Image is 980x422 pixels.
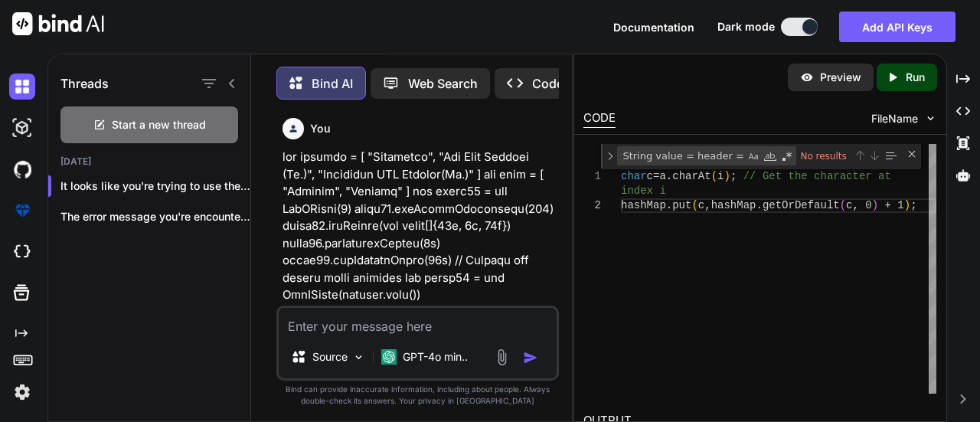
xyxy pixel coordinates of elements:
[381,349,397,365] img: GPT-4o mini
[717,170,724,182] span: i
[871,111,918,126] span: FileName
[532,74,625,93] p: Code Generator
[885,199,891,211] span: +
[647,170,653,182] span: c
[60,74,109,93] h1: Threads
[408,74,478,93] p: Web Search
[763,199,840,211] span: getOrDefault
[839,11,955,42] button: Add API Keys
[906,70,925,85] p: Run
[493,348,511,366] img: attachment
[698,199,704,211] span: c
[730,170,737,182] span: ;
[660,170,666,182] span: a
[868,149,880,162] div: Next Match (Enter)
[711,199,756,211] span: hashMap
[60,209,250,224] p: The error message you're encountering in...
[692,199,698,211] span: (
[9,239,35,265] img: cloudideIcon
[603,144,617,169] div: Toggle Replace
[618,147,745,165] textarea: Find
[12,12,104,35] img: Bind AI
[621,185,666,197] span: index i
[724,170,730,182] span: )
[853,199,859,211] span: ,
[112,117,206,132] span: Start a new thread
[583,110,616,128] div: CODE
[583,169,601,184] div: 1
[583,198,601,213] div: 2
[800,70,814,84] img: preview
[276,384,559,407] p: Bind can provide inaccurate information, including about people. Always double-check its answers....
[904,199,910,211] span: )
[763,149,778,164] div: Match Whole Word (Alt+W)
[9,156,35,182] img: githubDark
[779,149,795,164] div: Use Regular Expression (Alt+R)
[310,121,331,136] h6: You
[673,199,692,211] span: put
[666,170,672,182] span: .
[854,149,866,162] div: Previous Match (Shift+Enter)
[717,19,775,34] span: Dark mode
[48,155,250,168] h2: [DATE]
[653,170,659,182] span: =
[9,74,35,100] img: darkChat
[613,19,694,35] button: Documentation
[799,146,851,165] div: No results
[746,149,761,164] div: Match Case (Alt+C)
[621,170,647,182] span: char
[9,379,35,405] img: settings
[666,199,672,211] span: .
[613,21,694,34] span: Documentation
[820,70,861,85] p: Preview
[312,349,348,365] p: Source
[866,199,872,211] span: 0
[673,170,711,182] span: charAt
[312,74,353,93] p: Bind AI
[872,199,878,211] span: )
[601,144,921,169] div: Find / Replace
[9,115,35,141] img: darkAi-studio
[621,199,666,211] span: hashMap
[705,199,711,211] span: ,
[882,147,899,164] div: Find in Selection (Alt+L)
[756,199,763,211] span: .
[906,148,918,160] div: Close (Escape)
[523,350,538,365] img: icon
[403,349,468,365] p: GPT-4o min..
[711,170,717,182] span: (
[847,199,853,211] span: c
[898,199,904,211] span: 1
[840,199,846,211] span: (
[924,112,937,125] img: chevron down
[9,198,35,224] img: premium
[352,351,365,364] img: Pick Models
[743,170,891,182] span: // Get the character at
[60,178,250,194] p: It looks like you're trying to use the `...
[911,199,917,211] span: ;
